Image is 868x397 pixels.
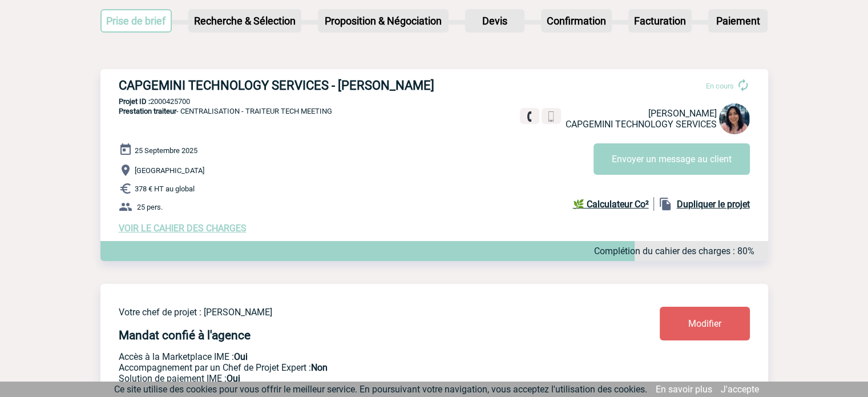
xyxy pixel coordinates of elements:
[594,143,750,175] button: Envoyer un message au client
[119,107,332,115] span: - CENTRALISATION - TRAITEUR TECH MEETING
[311,362,328,373] b: Non
[706,82,734,90] span: En cours
[119,307,592,318] p: Votre chef de projet : [PERSON_NAME]
[119,97,150,106] b: Projet ID :
[119,78,461,93] h3: CAPGEMINI TECHNOLOGY SERVICES - [PERSON_NAME]
[573,197,654,211] a: 🌿 Calculateur Co²
[566,119,717,130] span: CAPGEMINI TECHNOLOGY SERVICES
[234,351,248,362] b: Oui
[629,10,691,31] p: Facturation
[688,318,721,329] span: Modifier
[114,384,647,395] span: Ce site utilise des cookies pour vous offrir le meilleur service. En poursuivant votre navigation...
[189,10,300,31] p: Recherche & Sélection
[137,203,163,211] span: 25 pers.
[119,351,592,362] p: Accès à la Marketplace IME :
[677,199,750,210] b: Dupliquer le projet
[524,111,535,122] img: fixe.png
[709,10,766,31] p: Paiement
[719,103,750,134] img: 102439-0.jpg
[119,362,592,373] p: Prestation payante
[135,185,195,193] span: 378 € HT au global
[648,108,717,119] span: [PERSON_NAME]
[656,384,712,395] a: En savoir plus
[102,10,171,31] p: Prise de brief
[721,384,759,395] a: J'accepte
[659,197,672,211] img: file_copy-black-24dp.png
[119,328,251,342] h4: Mandat confié à l'agence
[135,146,197,155] span: 25 Septembre 2025
[546,111,556,122] img: portable.png
[319,10,447,31] p: Proposition & Négociation
[119,107,176,115] span: Prestation traiteur
[573,199,649,210] b: 🌿 Calculateur Co²
[466,10,523,31] p: Devis
[119,373,592,384] p: Conformité aux process achat client, Prise en charge de la facturation, Mutualisation de plusieur...
[119,223,247,234] a: VOIR LE CAHIER DES CHARGES
[135,166,204,175] span: [GEOGRAPHIC_DATA]
[227,373,240,384] b: Oui
[542,10,611,31] p: Confirmation
[100,97,768,106] p: 2000425700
